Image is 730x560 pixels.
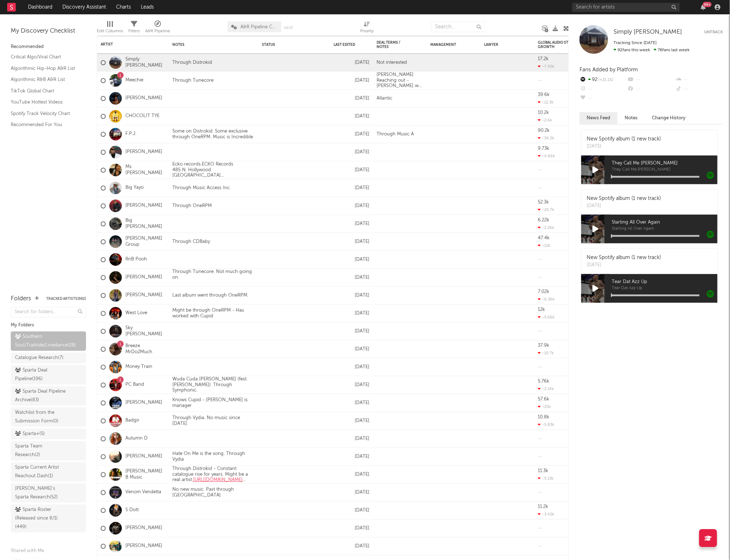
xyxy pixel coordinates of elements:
div: 17.2k [538,57,549,61]
input: Search for artists [572,3,680,12]
div: A&R Pipeline [145,27,170,35]
div: -2.6k [538,118,552,123]
span: Simply [PERSON_NAME] [614,29,682,35]
div: Might be through OneRPM - Has worked with Cupid [169,308,258,319]
div: 99 + [703,2,712,7]
div: -20.7k [538,207,554,212]
div: Shared with Me [11,547,86,555]
div: [DATE] [334,291,369,300]
div: -12k [538,243,550,248]
div: Priority [360,27,374,35]
span: +21.1 % [597,78,613,82]
input: Search for folders... [11,307,86,317]
span: 485 N. Hollywood [172,168,211,172]
div: -- [579,94,627,103]
div: Priority [360,18,374,39]
div: Sparta+ ( 5 ) [15,430,45,438]
div: [DATE] [334,506,369,515]
div: [DATE] [334,58,369,67]
input: Search... [431,21,485,32]
div: 90.2k [538,128,550,133]
div: Sparta Roster (Released since 8/1) ( 449 ) [15,506,66,531]
div: -- [627,85,675,94]
a: [PERSON_NAME] [125,525,162,531]
div: New Spotify album (1 new track) [587,254,661,262]
div: Through Tunecore. Not much going on. [169,269,258,286]
span: Starting All Over Again [612,218,717,227]
div: Sparta Team Research ( 2 ) [15,442,66,459]
div: Wuda Cuda [PERSON_NAME] (fest. [PERSON_NAME]). Through Symphonic. [169,377,258,393]
div: Deal Terms / Notes [377,40,412,49]
span: Tear Dat Azz Up [612,278,717,286]
div: -34.2k [538,136,554,140]
div: 92 [579,75,627,85]
div: No new music. Past through [GEOGRAPHIC_DATA] [169,487,258,498]
div: Atlantic [373,96,396,101]
a: Sparta Deal Pipeline(196) [11,365,86,384]
div: Folders [11,295,31,303]
span: 92 fans this week [614,48,650,52]
a: Recommended For You [11,121,79,129]
div: [DATE] [334,94,369,103]
div: Recommended [11,43,86,51]
div: [DATE] [334,470,369,479]
span: Tear Dat Azz Up [612,286,717,291]
div: -4.66k [538,154,555,158]
div: [DATE] [334,273,369,282]
div: Through Music Access Inc. [169,185,234,191]
button: News Feed [579,112,617,124]
div: [DATE] [334,524,369,533]
button: Change History [645,112,693,124]
span: A&R Pipeline Collaboration Official [240,25,278,29]
div: [DATE] [334,220,369,228]
div: [DATE] [334,417,369,425]
div: Through CDBaby [169,239,214,245]
div: -20k [538,405,551,409]
a: Ms. [PERSON_NAME] [125,164,165,176]
div: -- [627,75,675,85]
a: [PERSON_NAME] [125,274,162,281]
div: [DATE] [334,184,369,192]
div: Through Vydia. No music since [DATE]. [169,415,258,426]
div: [DATE] [334,238,369,246]
span: 76 fans last week [614,48,690,52]
div: -5.66k [538,315,555,320]
a: [PERSON_NAME] [125,292,162,298]
div: [DATE] [334,399,369,407]
span: They Call Me [PERSON_NAME] [612,159,717,168]
a: TikTok Global Chart [11,87,79,95]
button: Untrack [704,29,723,36]
div: [DATE] [334,202,369,210]
div: Last Edited [334,43,359,47]
a: Meechie [125,77,143,83]
div: [DATE] [334,363,369,372]
a: Autumn D [125,436,148,442]
a: [PERSON_NAME] B Music [125,469,165,481]
div: Sparta Deal Pipeline Archive ( 83 ) [15,387,66,405]
div: Filters [128,18,140,39]
div: Ecko records. [169,162,237,178]
div: 10.2k [538,110,549,115]
div: Artist [101,42,154,47]
span: Tracking Since: [DATE] [614,41,657,45]
div: Through Tunecore [169,78,217,83]
div: [DATE] [587,262,661,269]
a: Sparta Deal Pipeline Archive(83) [11,386,86,406]
span: ECKO Records [202,162,233,167]
div: 37.9k [538,343,549,348]
div: Through Distrokid [169,60,216,66]
div: 52.3k [538,200,549,205]
div: [PERSON_NAME]'s Sparta Research ( 52 ) [15,484,66,502]
a: Southern Soul/Trailride/Linedance(28) [11,331,86,351]
a: Catalogue Research(7) [11,353,86,363]
a: [PERSON_NAME] [125,203,162,209]
div: [DATE] [334,327,369,336]
div: Knows Cupid - [PERSON_NAME] is manager [169,397,258,408]
div: Not interested [373,60,411,66]
div: [DATE] [587,202,661,210]
span: They Call Me [PERSON_NAME] [612,168,717,172]
div: Lawyer [484,43,520,47]
div: New Spotify album (1 new track) [587,195,661,202]
div: [DATE] [334,112,369,121]
div: Management [430,43,466,47]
